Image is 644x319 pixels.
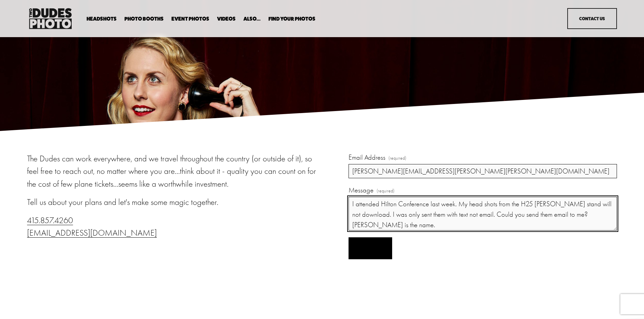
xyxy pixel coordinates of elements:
[27,228,157,238] a: [EMAIL_ADDRESS][DOMAIN_NAME]
[171,16,209,22] a: Event Photos
[124,16,164,22] a: folder dropdown
[217,16,236,22] a: Videos
[268,16,315,22] a: folder dropdown
[124,16,164,22] span: Photo Booths
[87,16,117,22] a: folder dropdown
[27,152,320,190] p: The Dudes can work everywhere, and we travel throughout the country (or outside of it), so feel f...
[243,16,261,22] a: folder dropdown
[27,215,73,225] a: 415.857.4260
[349,185,374,195] span: Message
[361,245,380,251] span: Submit
[27,6,74,31] img: Two Dudes Photo | Headshots, Portraits &amp; Photo Booths
[243,16,261,22] span: Also...
[27,196,320,209] p: Tell us about your plans and let's make some magic together.
[349,152,385,163] span: Email Address
[349,237,392,259] button: SubmitSubmit
[349,197,617,231] textarea: I attended Hilton Conference last week. My head shots from the H25 [PERSON_NAME] stand will not d...
[567,8,617,29] a: Contact Us
[87,16,117,22] span: Headshots
[377,188,395,195] span: (required)
[388,155,406,162] span: (required)
[268,16,315,22] span: Find Your Photos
